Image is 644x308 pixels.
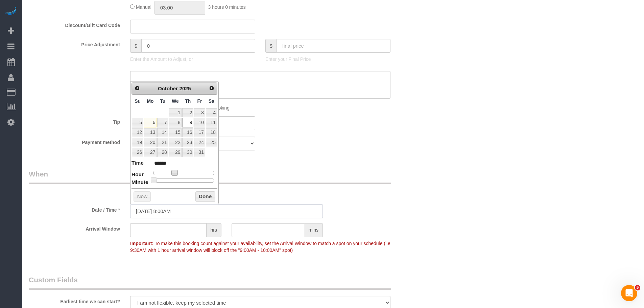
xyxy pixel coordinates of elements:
a: 25 [206,138,217,147]
a: 14 [157,128,168,137]
span: Prev [135,86,140,91]
a: 6 [144,118,157,127]
a: 28 [157,148,168,157]
p: Enter the Amount to Adjust, or [130,56,255,63]
legend: When [29,169,391,184]
a: 19 [132,138,143,147]
label: Price Adjustment [24,39,125,48]
a: 24 [194,138,205,147]
a: 11 [206,118,217,127]
a: 21 [157,138,168,147]
a: Prev [133,84,142,93]
dt: Time [132,159,144,168]
a: 13 [144,128,157,137]
span: Friday [197,98,202,104]
span: To make this booking count against your availability, set the Arrival Window to match a spot on y... [130,241,390,253]
span: $ [130,39,141,53]
label: Earliest time we can start? [24,296,125,305]
label: Payment method [24,137,125,146]
span: 3 hours 0 minutes [208,4,246,10]
button: Done [195,191,215,202]
span: October [158,86,178,91]
a: 23 [182,138,193,147]
a: 10 [194,118,205,127]
span: Tuesday [160,98,165,104]
a: 9 [182,118,193,127]
input: final price [277,39,390,53]
a: 16 [182,128,193,137]
span: mins [304,223,323,237]
a: 1 [169,108,182,117]
a: 20 [144,138,157,147]
label: Date / Time * [24,204,125,213]
a: 4 [206,108,217,117]
a: 27 [144,148,157,157]
a: 31 [194,148,205,157]
a: 7 [157,118,168,127]
span: 5 [635,285,640,290]
span: Monday [147,98,154,104]
span: Saturday [209,98,214,104]
strong: Important: [130,241,153,246]
a: 12 [132,128,143,137]
input: MM/DD/YYYY HH:MM [130,204,323,218]
span: Sunday [135,98,141,104]
dt: Minute [132,179,148,187]
a: 15 [169,128,182,137]
a: Next [207,84,216,93]
label: Discount/Gift Card Code [24,20,125,29]
a: 26 [132,148,143,157]
span: 2025 [179,86,191,91]
a: 2 [182,108,193,117]
span: Wednesday [172,98,179,104]
a: 8 [169,118,182,127]
span: Thursday [185,98,191,104]
a: 5 [132,118,143,127]
a: 3 [194,108,205,117]
img: Automaid Logo [4,7,18,16]
a: 22 [169,138,182,147]
span: Manual [136,4,151,10]
button: Now [134,191,151,202]
label: Tip [24,116,125,125]
span: $ [265,39,277,53]
iframe: Intercom live chat [621,285,637,301]
p: Enter your Final Price [265,56,390,63]
a: 18 [206,128,217,137]
dt: Hour [132,171,144,179]
label: Arrival Window [24,223,125,232]
a: 17 [194,128,205,137]
span: Next [209,86,214,91]
span: hrs [207,223,221,237]
a: 29 [169,148,182,157]
a: 30 [182,148,193,157]
legend: Custom Fields [29,275,391,290]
